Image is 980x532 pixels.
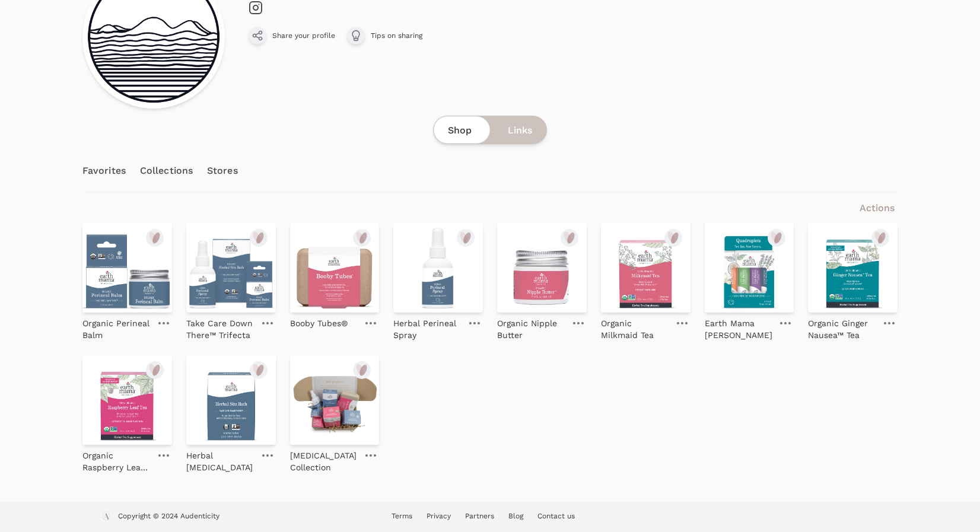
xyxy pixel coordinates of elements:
a: Stores [207,150,238,192]
img: Organic Raspberry Leaf Tea [82,355,172,445]
span: Tips on sharing [371,31,422,40]
a: Take Care Down There™ Trifecta [186,313,254,341]
a: Blog [508,512,523,520]
img: Earth Mama Lip Balms [705,223,794,313]
img: Organic Nipple Butter [497,223,587,313]
p: Organic Nipple Butter [497,317,565,341]
a: Organic Ginger Nausea™ Tea [808,313,876,341]
a: Tips on sharing [347,27,422,44]
a: [MEDICAL_DATA] Collection [290,445,358,473]
img: Postpartum Collection [290,355,380,445]
img: Take Care Down There™ Trifecta [186,223,276,313]
p: [MEDICAL_DATA] Collection [290,450,358,473]
p: Organic Perineal Balm [82,317,151,341]
img: Organic Milkmaid Tea [601,223,691,313]
p: Take Care Down There™ Trifecta [186,317,254,341]
span: Links [508,123,532,138]
a: Herbal [MEDICAL_DATA] [186,445,254,473]
p: Copyright © 2024 Audenticity [118,511,219,523]
button: Share your profile [249,27,335,44]
img: Organic Ginger Nausea™ Tea [808,223,898,313]
img: Organic Perineal Balm [82,223,172,313]
a: Herbal Perineal Spray [393,313,462,341]
p: Herbal [MEDICAL_DATA] [186,450,254,473]
a: Organic Milkmaid Tea [601,313,669,341]
p: Organic Raspberry Leaf Tea [82,450,151,473]
a: Privacy [427,512,451,520]
p: Organic Ginger Nausea™ Tea [808,317,876,341]
a: Partners [465,512,494,520]
a: Organic Perineal Balm [82,313,151,341]
a: Organic Nipple Butter [497,313,565,341]
img: Herbal Perineal Spray [393,223,483,313]
span: Shop [448,123,472,138]
img: Herbal Sitz Bath [186,355,276,445]
a: Contact us [537,512,575,520]
img: Booby Tubes® [290,223,380,313]
a: Actions [857,198,898,218]
p: Booby Tubes® [290,317,348,329]
a: Organic Raspberry Leaf Tea [82,445,151,473]
p: Earth Mama [PERSON_NAME] [705,317,773,341]
a: Terms [392,512,412,520]
p: Organic Milkmaid Tea [601,317,669,341]
p: Herbal Perineal Spray [393,317,462,341]
a: Booby Tubes® [290,313,348,329]
a: Collections [140,150,193,192]
a: Favorites [82,150,126,192]
a: Earth Mama [PERSON_NAME] [705,313,773,341]
span: Actions [860,202,895,214]
span: Share your profile [272,31,335,40]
